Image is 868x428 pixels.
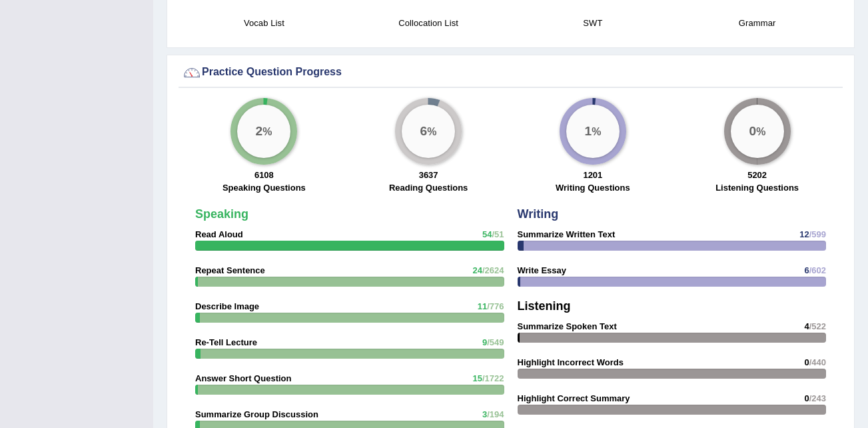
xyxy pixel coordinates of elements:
[222,181,306,194] label: Speaking Questions
[492,229,504,239] span: /51
[482,337,487,347] span: 9
[195,301,259,311] strong: Describe Image
[518,321,617,331] strong: Summarize Spoken Text
[487,337,504,347] span: /549
[749,124,756,139] big: 0
[809,265,826,275] span: /602
[809,357,826,367] span: /440
[804,357,809,367] span: 0
[419,170,438,180] strong: 3637
[402,105,455,158] div: %
[681,16,833,30] h4: Grammar
[583,170,602,180] strong: 1201
[715,181,799,194] label: Listening Questions
[518,299,571,313] strong: Listening
[256,124,263,139] big: 2
[584,124,592,139] big: 1
[518,265,566,275] strong: Write Essay
[518,16,669,30] h4: SWT
[747,170,767,180] strong: 5202
[556,181,630,194] label: Writing Questions
[353,16,504,30] h4: Collocation List
[195,207,248,221] strong: Speaking
[478,301,487,311] span: 11
[487,409,504,419] span: /194
[482,373,504,383] span: /1722
[518,393,630,403] strong: Highlight Correct Summary
[804,393,809,403] span: 0
[482,265,504,275] span: /2624
[237,105,290,158] div: %
[482,229,492,239] span: 54
[420,124,428,139] big: 6
[809,321,826,331] span: /522
[804,265,809,275] span: 6
[195,409,318,419] strong: Summarize Group Discussion
[809,229,826,239] span: /599
[389,181,468,194] label: Reading Questions
[731,105,784,158] div: %
[566,105,620,158] div: %
[472,265,482,275] span: 24
[482,409,487,419] span: 3
[195,373,291,383] strong: Answer Short Question
[518,357,624,367] strong: Highlight Incorrect Words
[189,16,340,30] h4: Vocab List
[472,373,482,383] span: 15
[518,207,559,221] strong: Writing
[195,265,265,275] strong: Repeat Sentence
[518,229,616,239] strong: Summarize Written Text
[804,321,809,331] span: 4
[195,229,243,239] strong: Read Aloud
[487,301,504,311] span: /776
[809,393,826,403] span: /243
[254,170,274,180] strong: 6108
[195,337,257,347] strong: Re-Tell Lecture
[799,229,809,239] span: 12
[182,63,839,83] div: Practice Question Progress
